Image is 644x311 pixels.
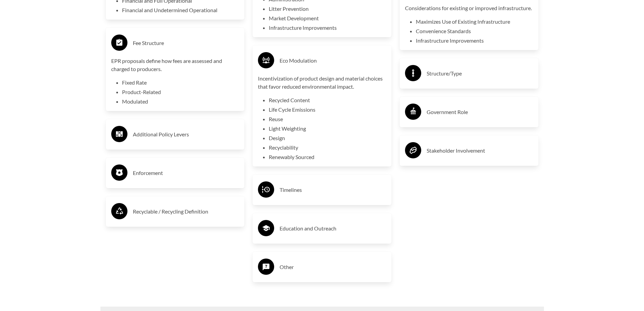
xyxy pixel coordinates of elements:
li: Recycled Content [269,96,386,104]
h3: Recyclable / Recycling Definition [133,206,239,217]
li: Litter Prevention [269,5,386,13]
li: Maximizes Use of Existing Infrastructure [416,18,533,26]
li: Reuse [269,115,386,123]
h3: Eco Modulation [280,55,386,66]
li: Financial and Undetermined Operational [122,6,239,14]
li: Design [269,134,386,142]
h3: Additional Policy Levers [133,129,239,140]
li: Light Weighting [269,125,386,133]
li: Renewably Sourced [269,153,386,161]
li: Fixed Rate [122,79,239,87]
li: Recyclability [269,143,386,152]
h3: Other [280,262,386,272]
li: Modulated [122,97,239,106]
h3: Education and Outreach [280,223,386,234]
p: EPR proposals define how fees are assessed and charged to producers. [111,57,239,73]
p: Incentivization of product design and material choices that favor reduced environmental impact. [258,74,386,91]
li: Infrastructure Improvements [416,37,533,45]
li: Convenience Standards [416,27,533,35]
li: Infrastructure Improvements [269,24,386,32]
h3: Government Role [427,107,533,117]
p: Considerations for existing or improved infrastructure. [405,4,533,12]
li: Life Cycle Emissions [269,106,386,114]
li: Market Development [269,14,386,22]
h3: Timelines [280,184,386,195]
li: Product-Related [122,88,239,96]
h3: Stakeholder Involvement [427,145,533,156]
h3: Structure/Type [427,68,533,79]
h3: Fee Structure [133,38,239,48]
h3: Enforcement [133,168,239,178]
